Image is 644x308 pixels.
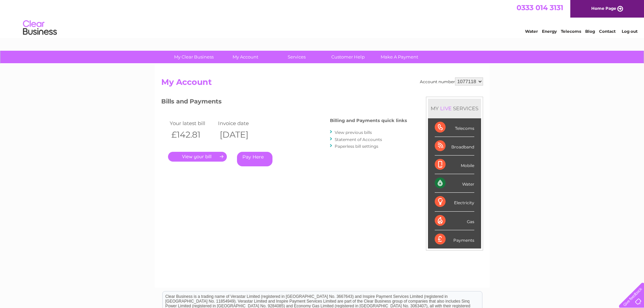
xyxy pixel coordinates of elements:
[330,118,407,123] h4: Billing and Payments quick links
[585,29,595,34] a: Blog
[439,105,453,112] div: LIVE
[542,29,557,34] a: Energy
[372,51,427,63] a: Make A Payment
[599,29,616,34] a: Contact
[335,130,372,135] a: View previous bills
[525,29,538,34] a: Water
[23,18,57,38] img: logo.png
[216,119,265,128] td: Invoice date
[168,119,217,128] td: Your latest bill
[168,128,217,142] th: £142.81
[217,51,273,63] a: My Account
[237,152,272,166] a: Pay Here
[428,99,481,118] div: MY SERVICES
[622,29,638,34] a: Log out
[161,77,483,90] h2: My Account
[435,137,474,156] div: Broadband
[435,118,474,137] div: Telecoms
[435,230,474,248] div: Payments
[320,51,376,63] a: Customer Help
[435,174,474,193] div: Water
[168,152,227,162] a: .
[269,51,325,63] a: Services
[561,29,581,34] a: Telecoms
[216,128,265,142] th: [DATE]
[435,156,474,174] div: Mobile
[435,193,474,211] div: Electricity
[161,97,407,109] h3: Bills and Payments
[335,144,378,149] a: Paperless bill settings
[420,77,483,86] div: Account number
[166,51,222,63] a: My Clear Business
[335,137,382,142] a: Statement of Accounts
[517,3,563,12] a: 0333 014 3131
[163,4,482,33] div: Clear Business is a trading name of Verastar Limited (registered in [GEOGRAPHIC_DATA] No. 3667643...
[435,212,474,230] div: Gas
